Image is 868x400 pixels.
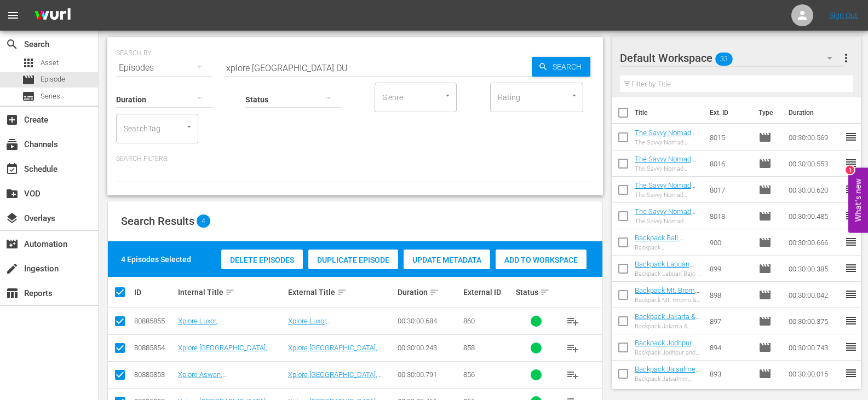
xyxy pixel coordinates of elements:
[844,209,858,222] span: reorder
[635,234,701,258] a: Backpack Bali, [GEOGRAPHIC_DATA] (DU)
[784,124,844,150] td: 00:30:00.569
[121,215,194,228] span: Search Results
[635,139,702,146] div: The Savvy Nomad [GEOGRAPHIC_DATA], [GEOGRAPHIC_DATA]
[635,207,701,248] a: The Savvy Nomad Koh [MEDICAL_DATA], [GEOGRAPHIC_DATA] (DU)
[715,48,733,71] span: 33
[846,165,854,174] div: 1
[784,282,844,308] td: 00:30:00.042
[635,312,701,345] a: Backpack Jakarta & JogJakarta, [GEOGRAPHIC_DATA] (DU)
[337,287,347,297] span: sort
[635,97,704,128] th: Title
[844,235,858,248] span: reorder
[308,256,398,264] span: Duplicate Episode
[758,183,772,196] span: Episode
[540,287,550,297] span: sort
[560,308,586,334] button: playlist_add
[848,167,868,233] button: Open Feedback Widget
[5,237,19,251] span: Automation
[635,155,701,196] a: The Savvy Nomad [GEOGRAPHIC_DATA], [GEOGRAPHIC_DATA] (DU)
[758,157,772,170] span: Episode
[705,361,754,387] td: 893
[566,368,579,381] span: playlist_add
[5,187,19,200] span: VOD
[705,124,754,150] td: 8015
[308,250,398,269] button: Duplicate Episode
[22,90,35,103] span: Series
[635,375,702,382] div: Backpack Jaisalmer, [GEOGRAPHIC_DATA]
[635,270,702,277] div: Backpack Labuan Bajo & [GEOGRAPHIC_DATA], [GEOGRAPHIC_DATA]
[566,315,579,328] span: playlist_add
[463,317,475,325] span: 860
[758,262,772,275] span: Episode
[784,229,844,256] td: 00:30:00.666
[840,51,853,65] span: more_vert
[5,113,19,126] span: Create
[844,183,858,196] span: reorder
[22,73,35,86] span: Episode
[844,156,858,170] span: reorder
[620,43,843,73] div: Default Workspace
[635,165,702,172] div: The Savvy Nomad [GEOGRAPHIC_DATA], [GEOGRAPHIC_DATA]
[184,121,194,132] button: Open
[178,317,260,333] a: Xplore Luxor, [GEOGRAPHIC_DATA] (DU)
[221,250,303,269] button: Delete Episodes
[635,339,701,388] a: Backpack Jodhpur and [GEOGRAPHIC_DATA], [GEOGRAPHIC_DATA] (DU)
[844,262,858,275] span: reorder
[784,361,844,387] td: 00:30:00.015
[784,150,844,177] td: 00:30:00.553
[560,362,586,388] button: playlist_add
[463,344,475,352] span: 858
[784,308,844,334] td: 00:30:00.375
[560,335,586,361] button: playlist_add
[635,181,701,222] a: The Savvy Nomad [GEOGRAPHIC_DATA], [GEOGRAPHIC_DATA] (DU)
[758,131,772,144] span: Episode
[705,203,754,229] td: 8018
[288,344,382,360] a: Xplore [GEOGRAPHIC_DATA], [GEOGRAPHIC_DATA]
[516,286,556,299] div: Status
[758,236,772,249] span: Episode
[221,256,303,264] span: Delete Episodes
[566,341,579,355] span: playlist_add
[840,45,853,71] button: more_vert
[178,370,260,387] a: Xplore Aswan, [GEOGRAPHIC_DATA] (DU)
[635,365,701,390] a: Backpack Jaisalmer, [GEOGRAPHIC_DATA] (DU)
[758,210,772,223] span: Episode
[178,344,272,360] a: Xplore [GEOGRAPHIC_DATA], [GEOGRAPHIC_DATA] (DU)
[635,297,702,304] div: Backpack Mt. Bromo & Komodo National Par, [GEOGRAPHIC_DATA]
[548,57,590,77] span: Search
[5,287,19,300] span: Reports
[398,370,460,379] div: 00:30:00.791
[705,282,754,308] td: 898
[463,288,513,297] div: External ID
[134,370,175,379] div: 80885853
[116,53,212,83] div: Episodes
[703,97,751,128] th: Ext. ID
[26,3,79,28] img: ans4CAIJ8jUAAAAAAAAAAAAAAAAAAAAAAAAgQb4GAAAAAAAAAAAAAAAAAAAAAAAAJMjXAAAAAAAAAAAAAAAAAAAAAAAAgAT5G...
[844,340,858,353] span: reorder
[121,254,191,265] div: 4 Episodes Selected
[288,317,354,333] a: Xplore Luxor, [GEOGRAPHIC_DATA]
[784,203,844,229] td: 00:30:00.485
[784,256,844,282] td: 00:30:00.385
[442,90,453,101] button: Open
[496,256,587,264] span: Add to Workspace
[782,97,848,128] th: Duration
[496,250,587,269] button: Add to Workspace
[398,317,460,325] div: 00:30:00.684
[829,11,858,20] a: Sign Out
[532,57,590,77] button: Search
[784,334,844,361] td: 00:30:00.743
[41,57,59,68] span: Asset
[844,130,858,143] span: reorder
[844,314,858,327] span: reorder
[5,138,19,151] span: Channels
[22,56,35,69] span: Asset
[705,177,754,203] td: 8017
[635,260,701,309] a: Backpack Labuan Bajo & [GEOGRAPHIC_DATA], [GEOGRAPHIC_DATA] (DU)
[5,163,19,176] span: Schedule
[41,74,65,85] span: Episode
[398,286,460,299] div: Duration
[705,229,754,256] td: 900
[178,286,284,299] div: Internal Title
[134,317,175,325] div: 80885855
